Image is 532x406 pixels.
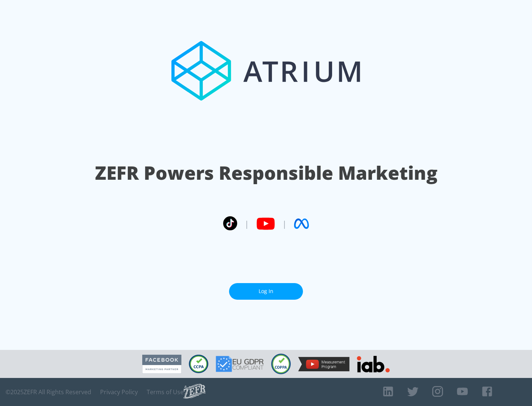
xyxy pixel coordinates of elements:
img: IAB [357,356,390,372]
span: | [245,218,249,229]
img: Facebook Marketing Partner [142,355,181,374]
h1: ZEFR Powers Responsible Marketing [95,160,437,186]
a: Terms of Use [147,388,184,396]
span: | [282,218,287,229]
span: © 2025 ZEFR All Rights Reserved [6,388,91,396]
img: CCPA Compliant [189,355,208,373]
img: GDPR Compliant [216,356,264,372]
img: COPPA Compliant [271,354,291,374]
img: YouTube Measurement Program [298,357,349,371]
a: Log In [229,283,303,300]
a: Privacy Policy [100,388,138,396]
